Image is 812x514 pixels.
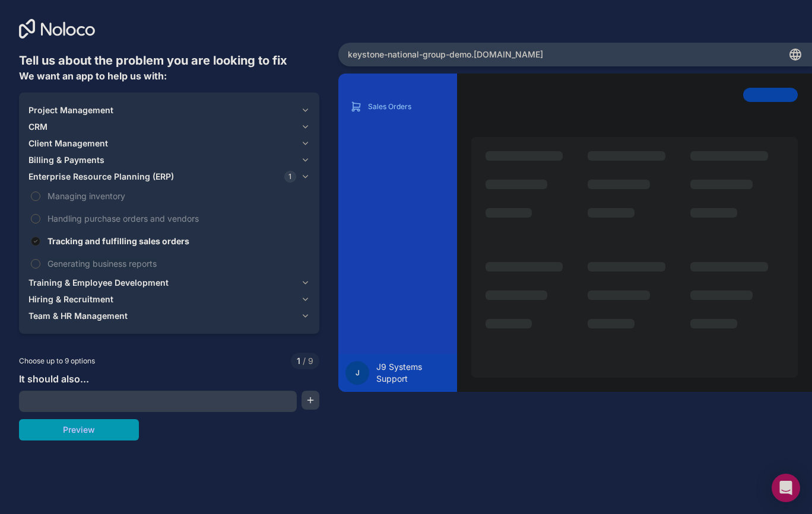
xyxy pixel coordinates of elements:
[28,308,310,324] button: Team & HR Management
[47,235,307,247] span: Tracking and fulfilling sales orders
[772,474,800,502] div: Open Intercom Messenger
[28,104,113,116] span: Project Management
[28,293,113,305] span: Hiring & Recruitment
[28,168,310,185] button: Enterprise Resource Planning (ERP)1
[19,356,95,366] span: Choose up to 9 options
[19,52,319,69] h6: Tell us about the problem you are looking to fix
[31,191,40,201] button: Managing inventory
[348,49,543,60] span: keystone-national-group-demo .[DOMAIN_NAME]
[31,237,40,246] button: Tracking and fulfilling sales orders
[28,121,47,133] span: CRM
[28,185,310,274] div: Enterprise Resource Planning (ERP)1
[47,212,307,225] span: Handling purchase orders and vendors
[28,138,108,149] span: Client Management
[284,171,296,183] span: 1
[28,310,128,322] span: Team & HR Management
[356,368,360,378] span: J
[47,257,307,270] span: Generating business reports
[28,291,310,308] button: Hiring & Recruitment
[297,355,300,367] span: 1
[28,102,310,119] button: Project Management
[31,214,40,224] button: Handling purchase orders and vendors
[376,361,450,385] span: J9 Systems Support
[28,119,310,135] button: CRM
[28,171,174,183] span: Enterprise Resource Planning (ERP)
[28,154,104,166] span: Billing & Payments
[47,190,307,202] span: Managing inventory
[28,274,310,291] button: Training & Employee Development
[19,419,139,440] button: Preview
[28,152,310,168] button: Billing & Payments
[31,259,40,269] button: Generating business reports
[368,102,445,111] p: Sales Orders
[19,70,167,82] span: We want an app to help us with:
[303,356,306,366] span: /
[348,97,448,344] div: scrollable content
[300,355,313,367] span: 9
[28,135,310,152] button: Client Management
[28,277,169,289] span: Training & Employee Development
[19,373,89,385] span: It should also...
